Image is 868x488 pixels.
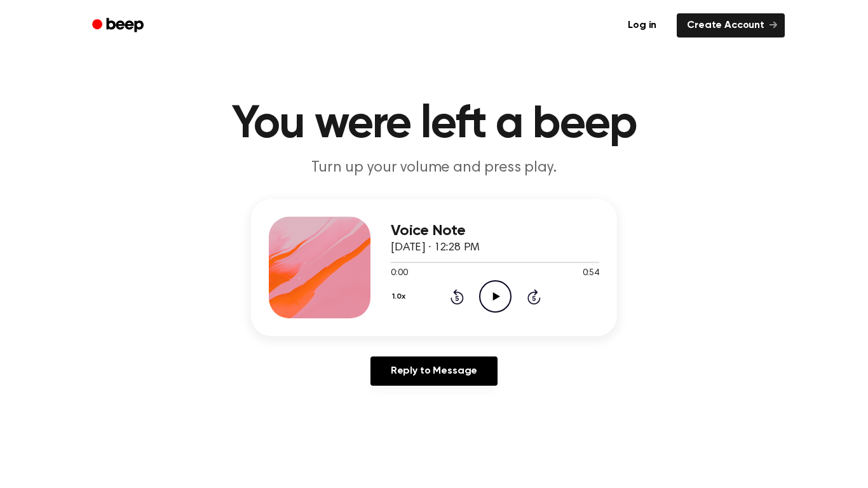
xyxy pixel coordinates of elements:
[615,11,669,40] a: Log in
[391,242,480,254] span: [DATE] · 12:28 PM
[677,13,785,37] a: Create Account
[391,222,599,240] h3: Voice Note
[391,267,407,280] span: 0:00
[83,13,155,38] a: Beep
[583,267,599,280] span: 0:54
[391,286,410,308] button: 1.0x
[370,356,498,386] a: Reply to Message
[109,102,759,147] h1: You were left a beep
[190,158,678,179] p: Turn up your volume and press play.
